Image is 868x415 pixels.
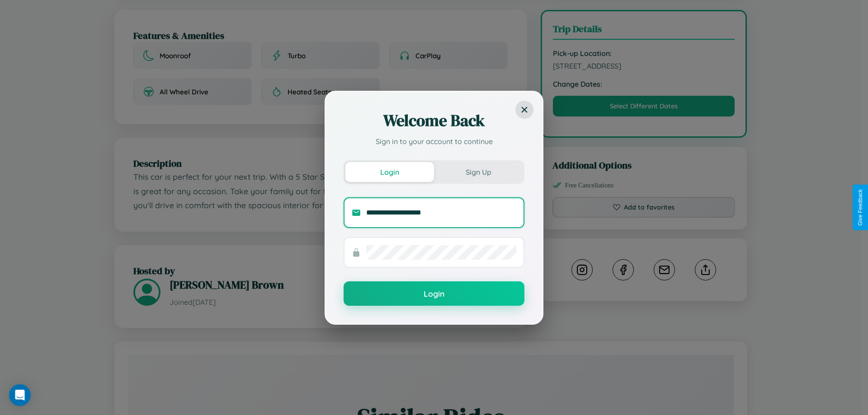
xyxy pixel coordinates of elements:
[345,162,434,182] button: Login
[344,136,524,147] p: Sign in to your account to continue
[344,110,524,131] h2: Welcome Back
[857,189,863,226] div: Give Feedback
[9,384,31,406] div: Open Intercom Messenger
[434,162,523,182] button: Sign Up
[344,281,524,306] button: Login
